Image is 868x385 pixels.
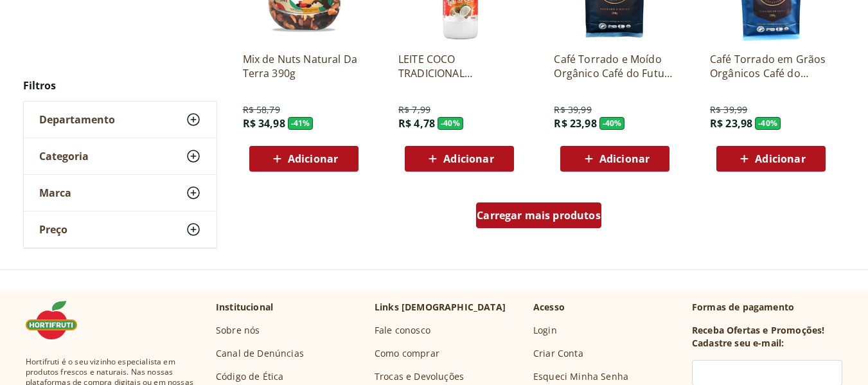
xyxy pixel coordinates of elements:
button: Adicionar [716,146,826,172]
button: Departamento [24,102,217,138]
span: R$ 23,98 [554,116,596,130]
span: - 40 % [599,117,625,130]
p: Institucional [216,301,273,314]
a: LEITE COCO TRADICIONAL BRASCOCO 500ML [398,52,520,80]
a: Login [533,324,557,337]
button: Marca [24,175,217,211]
a: Esqueci Minha Senha [533,370,628,383]
p: Formas de pagamento [692,301,842,314]
span: R$ 23,98 [710,116,752,130]
span: R$ 4,78 [398,116,435,130]
h3: Receba Ofertas e Promoções! [692,324,824,337]
span: - 40 % [755,117,781,130]
a: Canal de Denúncias [216,347,304,360]
span: R$ 34,98 [243,116,285,130]
span: Carregar mais produtos [477,210,601,220]
span: Adicionar [443,154,493,164]
span: Departamento [39,113,115,126]
span: Adicionar [599,154,650,164]
h2: Filtros [23,73,217,98]
a: Café Torrado em Grãos Orgânicos Café do Futuro 250g [710,52,832,80]
span: Categoria [39,150,89,163]
a: Criar Conta [533,347,583,360]
span: Marca [39,186,71,199]
a: Sobre nós [216,324,260,337]
p: Acesso [533,301,565,314]
span: R$ 39,99 [554,103,591,116]
p: Links [DEMOGRAPHIC_DATA] [375,301,506,314]
span: - 41 % [288,117,314,130]
img: Hortifruti [26,301,90,339]
span: Adicionar [755,154,805,164]
a: Código de Ética [216,370,283,383]
button: Adicionar [249,146,359,172]
button: Categoria [24,138,217,174]
a: Mix de Nuts Natural Da Terra 390g [243,52,365,80]
h3: Cadastre seu e-mail: [692,337,784,350]
a: Café Torrado e Moído Orgânico Café do Futuro 250g [554,52,676,80]
span: R$ 39,99 [710,103,747,116]
span: - 40 % [438,117,463,130]
span: R$ 58,79 [243,103,280,116]
span: R$ 7,99 [398,103,430,116]
button: Preço [24,211,217,247]
a: Fale conosco [375,324,430,337]
a: Carregar mais produtos [476,202,601,233]
button: Adicionar [560,146,669,172]
button: Adicionar [405,146,514,172]
a: Como comprar [375,347,439,360]
span: Adicionar [288,154,338,164]
a: Trocas e Devoluções [375,370,464,383]
span: Preço [39,223,67,236]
